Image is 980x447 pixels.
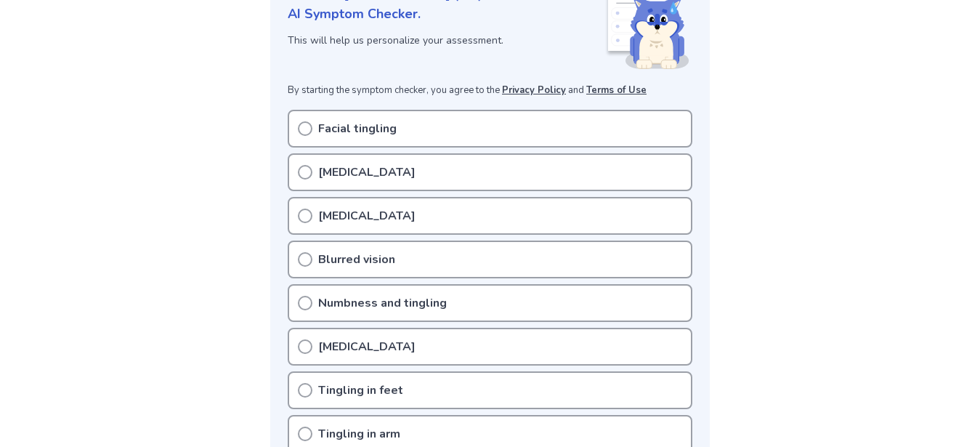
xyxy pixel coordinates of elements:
p: This will help us personalize your assessment. [288,33,605,48]
p: Blurred vision [318,251,395,268]
p: Tingling in arm [318,425,400,443]
p: [MEDICAL_DATA] [318,207,416,225]
p: [MEDICAL_DATA] [318,338,416,355]
p: Numbness and tingling [318,294,447,312]
a: Terms of Use [586,84,647,97]
p: [MEDICAL_DATA] [318,164,416,181]
a: Privacy Policy [502,84,566,97]
p: Tingling in feet [318,382,403,399]
p: Facial tingling [318,120,397,137]
p: By starting the symptom checker, you agree to the and [288,84,692,98]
